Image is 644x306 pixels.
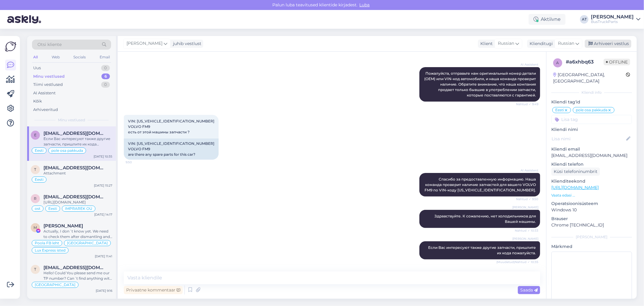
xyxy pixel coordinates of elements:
[43,229,112,239] div: Actually, I don´t know yet. We need to check them after dismantling and then I can tell You price.
[43,131,106,136] span: express.frost1@gmail.com
[43,200,112,205] div: [URL][DOMAIN_NAME]
[35,178,43,181] span: Eesti
[35,249,66,252] span: Lux Express isted
[50,53,61,61] div: Web
[551,207,632,213] p: Windows 10
[551,222,632,228] p: Chrome [TECHNICAL_ID]
[34,133,37,137] span: e
[33,90,56,96] div: AI Assistent
[33,73,65,80] div: Minu vestlused
[43,223,83,229] span: Maciej Przezdziecki
[585,40,631,48] div: Arhiveeri vestlus
[43,165,106,171] span: toomas.alekors@autosoit.ee
[35,283,75,287] span: [GEOGRAPHIC_DATA]
[551,152,632,159] p: [EMAIL_ADDRESS][DOMAIN_NAME]
[101,73,110,80] div: 6
[34,196,37,201] span: r
[551,90,632,95] div: Kliendi info
[67,241,108,245] span: [GEOGRAPHIC_DATA]
[558,40,574,47] span: Russian
[95,254,112,259] div: [DATE] 11:41
[551,193,632,198] p: Vaata edasi ...
[72,53,87,61] div: Socials
[43,171,112,176] div: Attachment
[566,58,604,66] div: # a6xhbq63
[101,65,110,71] div: 0
[32,53,39,61] div: All
[551,126,632,133] p: Kliendi nimi
[555,108,564,112] span: Eesti
[5,41,16,52] img: Askly Logo
[43,194,106,200] span: rom.ivanov94@gmail.com
[58,117,85,123] span: Minu vestlused
[556,60,559,65] span: a
[512,205,538,210] span: [PERSON_NAME]
[580,15,588,24] div: AT
[551,161,632,168] p: Kliendi telefon
[591,19,634,24] div: BusTruckParts
[516,62,538,67] span: AI Assistent
[98,53,111,61] div: Email
[551,200,632,207] p: Operatsioonisüsteem
[553,72,626,84] div: [GEOGRAPHIC_DATA], [GEOGRAPHIC_DATA]
[552,135,625,142] input: Lisa nimi
[358,2,372,8] span: Luba
[33,107,58,113] div: Arhiveeritud
[516,102,538,106] span: Nähtud ✓ 9:49
[591,15,634,19] div: [PERSON_NAME]
[551,115,632,124] input: Lisa tag
[516,197,538,201] span: Nähtud ✓ 9:50
[33,65,41,71] div: Uus
[48,207,57,210] span: Eesti
[43,136,112,147] div: Если Вас интересуют также другие запчасти, пришлите их кодa пожалуйста.
[34,167,37,172] span: t
[576,108,607,112] span: pole osa pakkuda
[94,154,112,159] div: [DATE] 10:35
[551,243,632,250] p: Märkmed
[128,119,214,134] span: VIN: [US_VEHICLE_IDENTIFICATION_NUMBER] VOLVO FM9 есть от этой машины запчасти ?
[498,40,514,47] span: Russian
[124,138,219,160] div: VIN: [US_VEHICLE_IDENTIFICATION_NUMBER] VOLVO FM9 are there any spare parts for this car?
[126,160,148,164] span: 9:50
[65,207,92,210] span: IMPRAREK OÜ
[527,41,553,47] div: Klienditugi
[551,234,632,240] div: [PERSON_NAME]
[434,214,537,224] span: Здравствуйте. К сожалению, нет холодильников для Вашей машины.
[424,71,537,97] span: Пожалуйста, отправьте нам оригинальный номер детали (OEM) или VIN-код автомобиля, и наша команда ...
[35,149,43,152] span: Eesti
[37,41,62,48] span: Otsi kliente
[591,15,640,24] a: [PERSON_NAME]BusTruckParts
[515,228,538,233] span: Nähtud ✓ 10:33
[35,207,40,210] span: ost
[520,287,538,293] span: Saada
[35,241,59,245] span: Poola FB leht
[551,146,632,152] p: Kliendi email
[43,270,112,281] div: Hello! Could You please send me our TP number? Can´t find anything with number A 003 540 48 1702
[94,212,112,217] div: [DATE] 14:17
[512,236,538,241] span: [PERSON_NAME]
[94,183,112,188] div: [DATE] 15:27
[34,225,37,230] span: M
[428,245,537,255] span: Если Вас интересуют также другие запчасти, пришлите их кодa пожалуйста.
[496,260,538,264] span: (Muudetud) Nähtud ✓ 10:35
[425,177,537,192] span: Спасибо за предоставленную информацию. Наша команда проверит наличие запчастей для вашего VOLVO F...
[529,14,566,25] div: Aktiivne
[551,178,632,184] p: Klienditeekond
[127,40,162,47] span: [PERSON_NAME]
[43,265,106,270] span: T.umby90@hotmail.it
[51,149,83,152] span: pole osa pakkuda
[96,288,112,293] div: [DATE] 9:16
[101,82,110,88] div: 0
[33,98,42,104] div: Kõik
[551,185,599,190] a: [URL][DOMAIN_NAME]
[171,41,201,47] div: juhib vestlust
[34,267,37,272] span: T
[33,82,63,88] div: Tiimi vestlused
[604,59,630,65] span: Offline
[551,216,632,222] p: Brauser
[551,168,600,176] div: Küsi telefoninumbrit
[478,41,493,47] div: Klient
[124,286,183,294] div: Privaatne kommentaar
[516,168,538,173] span: AI Assistent
[551,99,632,105] p: Kliendi tag'id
